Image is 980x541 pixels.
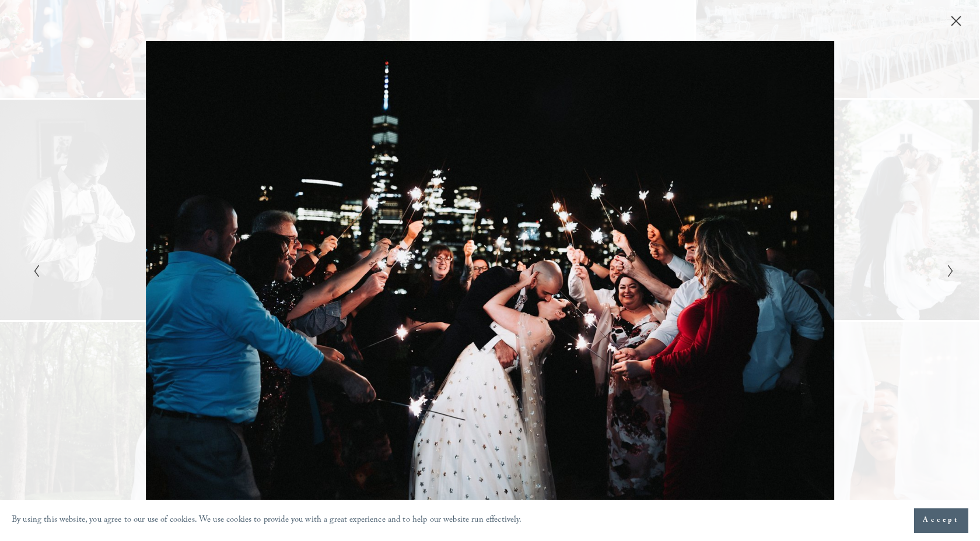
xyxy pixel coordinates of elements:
[12,512,522,529] p: By using this website, you agree to our use of cookies. We use cookies to provide you with a grea...
[914,508,968,533] button: Accept
[947,15,965,27] button: Close
[923,515,960,526] span: Accept
[29,264,37,277] button: Previous Slide
[943,264,951,277] button: Next Slide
